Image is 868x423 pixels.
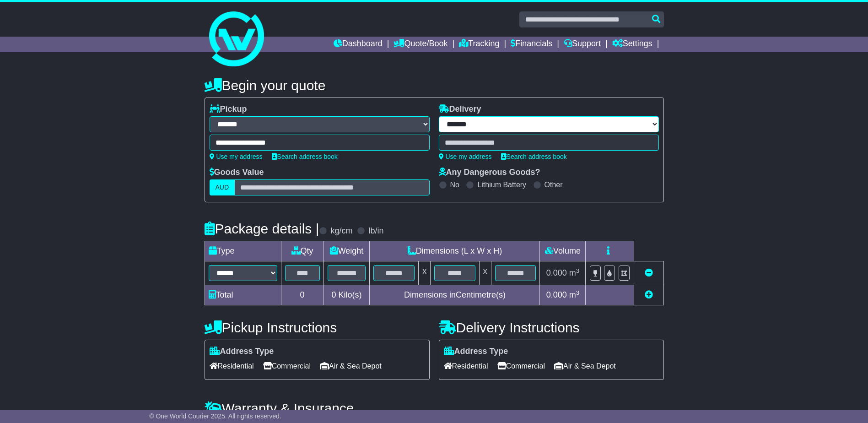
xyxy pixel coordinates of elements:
td: Type [205,241,281,261]
a: Settings [612,37,652,52]
label: Lithium Battery [477,180,526,189]
span: 0 [331,290,336,299]
a: Remove this item [645,268,653,277]
h4: Begin your quote [205,78,664,93]
h4: Warranty & Insurance [205,401,664,416]
label: Goods Value [210,168,264,178]
span: Residential [444,359,488,373]
a: Dashboard [334,37,383,52]
span: Residential [210,359,254,373]
td: x [479,261,491,285]
span: 0.000 [546,268,567,277]
span: 0.000 [546,290,567,299]
span: m [569,268,580,277]
sup: 3 [576,289,580,296]
label: AUD [210,179,235,195]
span: Commercial [263,359,311,373]
td: Total [205,285,281,305]
span: m [569,290,580,299]
a: Add new item [645,290,653,299]
sup: 3 [576,267,580,274]
label: Other [545,180,563,189]
label: Delivery [439,104,481,114]
h4: Pickup Instructions [205,320,430,335]
td: 0 [281,285,323,305]
td: Dimensions in Centimetre(s) [370,285,540,305]
td: Kilo(s) [323,285,370,305]
label: Pickup [210,104,247,114]
a: Use my address [210,153,263,160]
td: Qty [281,241,323,261]
span: Commercial [497,359,545,373]
a: Tracking [459,37,499,52]
label: Address Type [210,347,274,357]
a: Quote/Book [394,37,447,52]
span: © One World Courier 2025. All rights reserved. [149,412,281,420]
label: Any Dangerous Goods? [439,168,540,178]
td: Weight [323,241,370,261]
td: Dimensions (L x W x H) [370,241,540,261]
label: kg/cm [330,226,352,236]
label: lb/in [368,226,383,236]
a: Support [564,37,601,52]
a: Use my address [439,153,492,160]
td: Volume [540,241,586,261]
label: Address Type [444,347,508,357]
span: Air & Sea Depot [320,359,382,373]
h4: Package details | [205,221,319,236]
span: Air & Sea Depot [554,359,616,373]
h4: Delivery Instructions [439,320,664,335]
a: Search address book [501,153,567,160]
a: Search address book [272,153,338,160]
a: Financials [511,37,552,52]
td: x [419,261,431,285]
label: No [450,180,459,189]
